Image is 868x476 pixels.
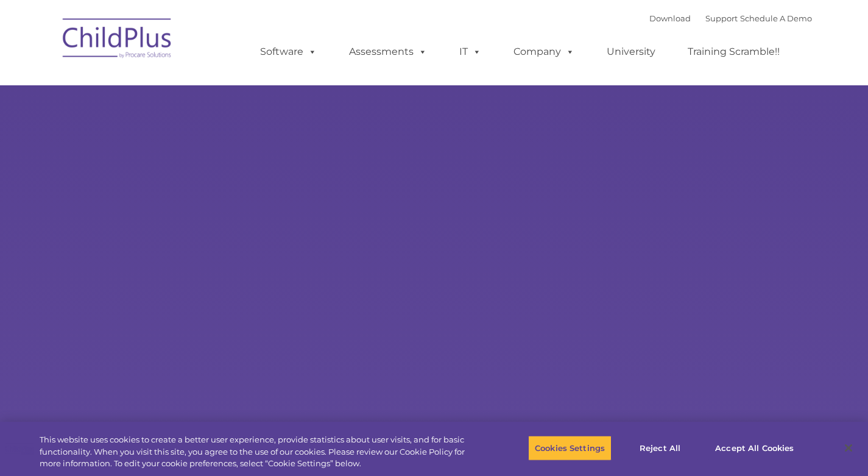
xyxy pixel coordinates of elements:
[501,40,587,64] a: Company
[337,40,439,64] a: Assessments
[708,435,800,461] button: Accept All Cookies
[595,40,668,64] a: University
[705,13,738,23] a: Support
[248,40,329,64] a: Software
[676,40,792,64] a: Training Scramble!!
[649,13,812,23] font: |
[740,13,812,23] a: Schedule A Demo
[447,40,493,64] a: IT
[40,434,478,470] div: This website uses cookies to create a better user experience, provide statistics about user visit...
[649,13,691,23] a: Download
[57,10,178,71] img: ChildPlus by Procare Solutions
[622,435,698,461] button: Reject All
[835,435,862,461] button: Close
[528,435,612,461] button: Cookies Settings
